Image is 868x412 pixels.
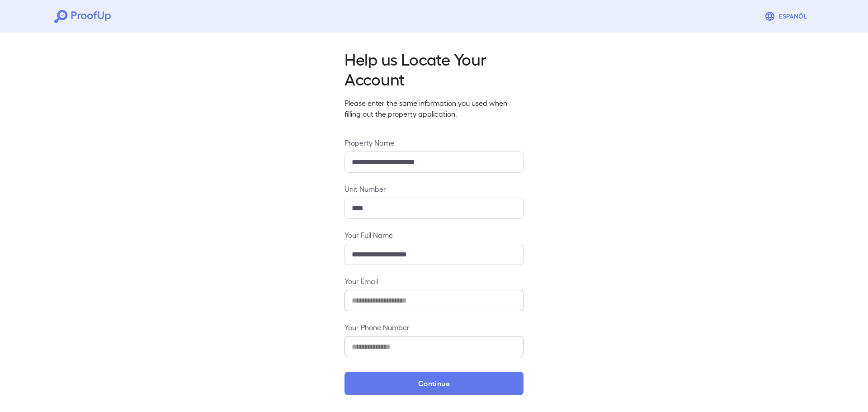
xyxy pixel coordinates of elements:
label: Unit Number [344,184,524,194]
label: Your Full Name [344,230,524,240]
p: Please enter the same information you used when filling out the property application. [344,98,524,119]
button: Continue [344,372,524,395]
label: Your Email [344,276,524,286]
button: Espanõl [761,7,814,25]
label: Property Name [344,137,524,148]
h2: Help us Locate Your Account [344,49,524,89]
label: Your Phone Number [344,322,524,332]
